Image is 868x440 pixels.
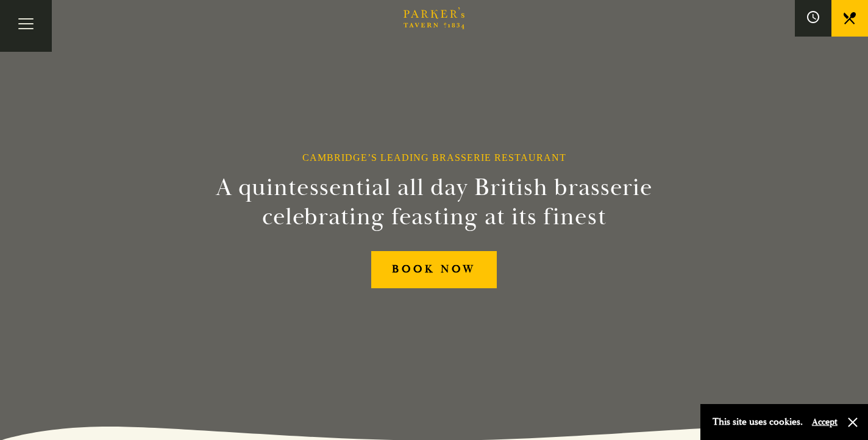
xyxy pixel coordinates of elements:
button: Accept [812,416,838,428]
button: Close and accept [847,416,859,428]
p: This site uses cookies. [713,413,803,431]
h2: A quintessential all day British brasserie celebrating feasting at its finest [156,173,712,232]
a: BOOK NOW [371,251,497,288]
h1: Cambridge’s Leading Brasserie Restaurant [302,152,566,163]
